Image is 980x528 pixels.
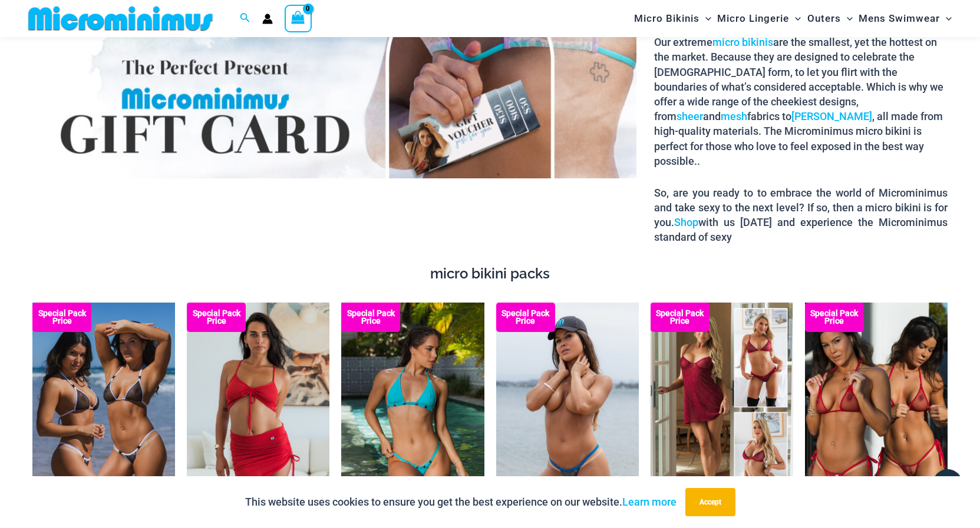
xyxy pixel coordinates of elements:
[496,303,639,516] img: Rebel Cap BlackElectric Blue 9939 Cap 07
[717,4,789,34] span: Micro Lingerie
[32,265,948,283] h4: micro bikini packs
[32,35,636,178] img: Gift Card Banner 1680
[654,35,948,168] p: Our extreme are the smallest, yet the hottest on the market. Because they are designed to celebra...
[496,310,555,325] b: Special Pack Price
[187,303,329,516] img: Bahama Club Red 9170 Crop Top 5404 Skirt 01
[805,303,948,516] a: Summer Storm Red Tri Top Pack F Summer Storm Red Tri Top Pack BSummer Storm Red Tri Top Pack B
[805,303,948,516] img: Summer Storm Red Tri Top Pack F
[24,5,217,32] img: MM SHOP LOGO FLAT
[807,4,841,34] span: Outers
[712,36,773,48] a: micro bikinis
[262,14,273,24] a: Account icon link
[940,4,952,34] span: Menu Toggle
[245,493,677,511] p: This website uses cookies to ensure you get the best experience on our website.
[859,4,940,34] span: Mens Swimwear
[187,310,246,325] b: Special Pack Price
[631,4,714,34] a: Micro BikinisMenu ToggleMenu Toggle
[651,303,793,516] a: Guilty Pleasures Red Collection Pack F Guilty Pleasures Red Collection Pack BGuilty Pleasures Red...
[677,110,703,122] a: sheer
[714,4,804,34] a: Micro LingerieMenu ToggleMenu Toggle
[651,303,793,516] img: Guilty Pleasures Red Collection Pack F
[699,4,711,34] span: Menu Toggle
[674,216,698,228] a: Shop
[32,310,91,325] b: Special Pack Price
[187,303,329,516] a: Bahama Club Red 9170 Crop Top 5404 Skirt 01 Bahama Club Red 9170 Crop Top 5404 Skirt 05Bahama Clu...
[685,488,735,516] button: Accept
[805,310,864,325] b: Special Pack Price
[622,496,677,508] a: Learn more
[341,303,484,516] a: Tight Rope Turquoise 319 Tri Top 4228 Thong Bottom 02 Tight Rope Turquoise 319 Tri Top 4228 Thong...
[285,5,312,32] a: View Shopping Cart, empty
[341,310,400,325] b: Special Pack Price
[791,110,872,122] a: [PERSON_NAME]
[634,4,699,34] span: Micro Bikinis
[341,303,484,516] img: Tight Rope Turquoise 319 Tri Top 4228 Thong Bottom 02
[629,2,956,35] nav: Site Navigation
[496,303,639,516] a: Rebel Cap BlackElectric Blue 9939 Cap 07 Rebel Cap WhiteElectric Blue 9939 Cap 07Rebel Cap WhiteE...
[240,11,250,26] a: Search icon link
[804,4,856,34] a: OutersMenu ToggleMenu Toggle
[721,110,747,122] a: mesh
[651,310,710,325] b: Special Pack Price
[32,303,175,516] a: Top Bum Pack Top Bum Pack bTop Bum Pack b
[841,4,853,34] span: Menu Toggle
[32,303,175,516] img: Top Bum Pack
[856,4,955,34] a: Mens SwimwearMenu ToggleMenu Toggle
[654,185,948,245] p: So, are you ready to to embrace the world of Microminimus and take sexy to the next level? If so,...
[789,4,801,34] span: Menu Toggle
